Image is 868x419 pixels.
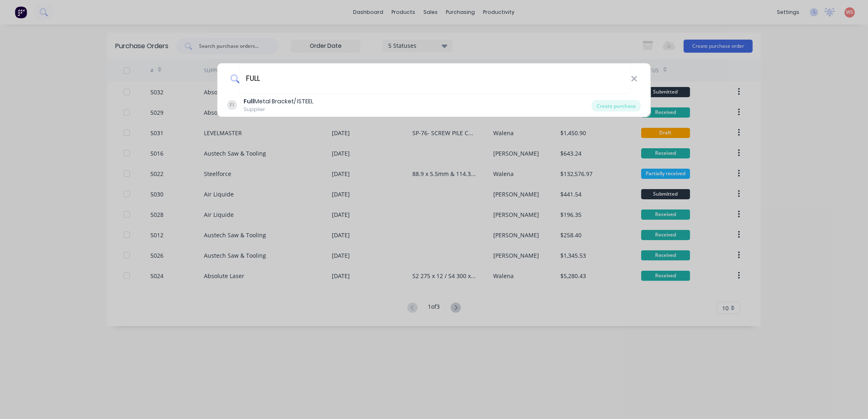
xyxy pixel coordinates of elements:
[227,100,237,110] div: FI
[239,63,631,94] input: Enter a supplier name to create a new order...
[592,100,641,111] div: Create purchase
[244,97,313,106] div: Metal Bracket/ ISTEEL
[244,97,254,105] b: Full
[244,106,313,113] div: Supplier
